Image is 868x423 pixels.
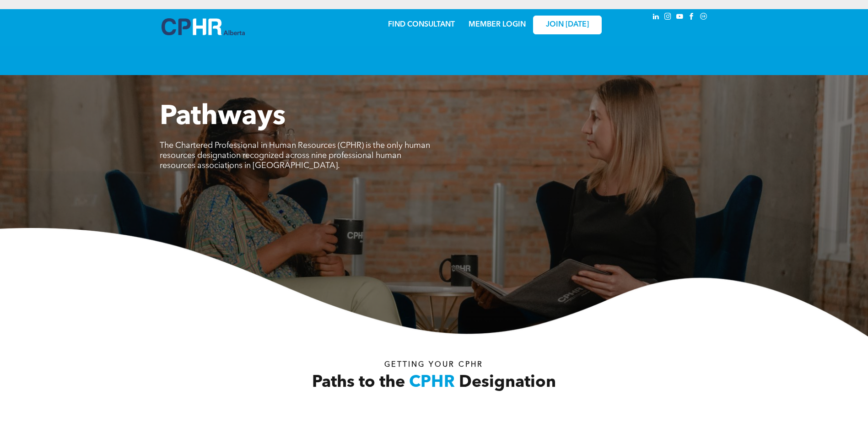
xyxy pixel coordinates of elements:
a: FIND CONSULTANT [388,21,455,28]
span: JOIN [DATE] [546,21,589,29]
a: instagram [663,11,673,24]
a: youtube [675,11,685,24]
span: The Chartered Professional in Human Resources (CPHR) is the only human resources designation reco... [160,141,430,170]
img: A blue and white logo for cp alberta [162,18,245,35]
span: Pathways [160,103,286,131]
span: CPHR [409,374,455,391]
a: facebook [687,11,697,24]
span: Getting your Cphr [384,361,483,369]
span: Designation [459,374,556,391]
a: MEMBER LOGIN [469,21,526,28]
a: linkedin [651,11,661,24]
span: Paths to the [312,374,405,391]
a: Social network [699,11,709,24]
a: JOIN [DATE] [533,16,602,34]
